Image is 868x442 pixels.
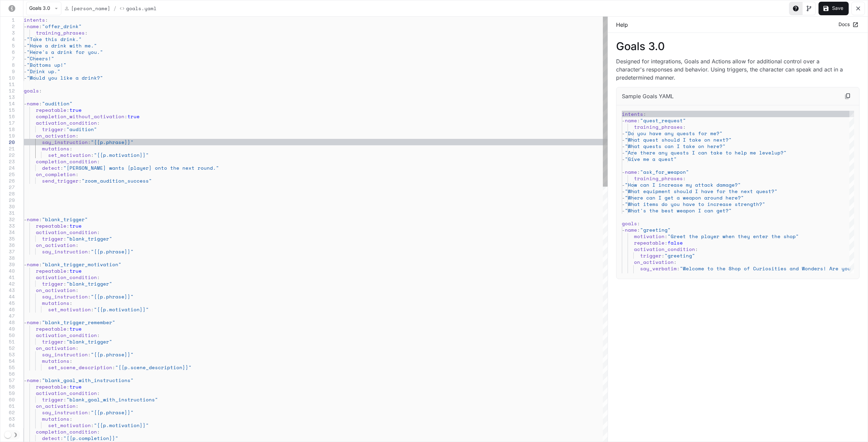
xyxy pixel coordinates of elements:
[36,267,66,274] span: repeatable
[0,126,15,132] div: 18
[637,220,640,227] span: :
[42,299,70,307] span: mutations
[634,175,683,182] span: training_phrases
[668,239,683,246] span: false
[27,55,54,62] span: "Cheers!"
[0,87,15,94] div: 12
[24,319,27,326] span: -
[640,226,671,233] span: "greeting"
[634,123,683,130] span: training_phrases
[36,106,66,113] span: repeatable
[0,171,15,177] div: 25
[677,265,680,272] span: :
[48,422,91,429] span: set_motivation
[634,239,665,246] span: repeatable
[36,113,124,120] span: completion_without_activation
[97,119,100,126] span: :
[131,139,134,146] span: "
[39,216,42,223] span: :
[0,29,15,36] div: 3
[0,390,15,396] div: 59
[66,106,70,113] span: :
[42,351,88,358] span: say_instruction
[82,177,152,184] span: "zoom_audition_success"
[0,100,15,107] div: 14
[622,201,625,208] span: -
[4,431,11,438] span: Dark mode toggle
[0,306,15,313] div: 46
[0,416,15,422] div: 63
[39,23,42,30] span: :
[66,126,97,133] span: "audition"
[0,325,15,332] div: 49
[665,252,695,259] span: "greeting"
[0,261,15,268] div: 39
[634,246,695,253] span: activation_condition
[94,422,149,429] span: "{{p.motivation}}"
[24,61,27,68] span: -
[60,164,63,171] span: :
[680,271,756,278] span: "greeting_goal_activated"
[70,145,73,152] span: :
[76,132,79,139] span: :
[70,415,73,422] span: :
[0,184,15,190] div: 27
[91,422,94,429] span: :
[36,344,76,352] span: on_activation
[39,319,42,326] span: :
[94,151,149,159] span: "{{p.motivation}}"
[91,306,94,313] span: :
[24,36,27,43] span: -
[42,248,88,255] span: say_instruction
[622,188,625,195] span: -
[0,255,15,261] div: 38
[97,428,100,435] span: :
[622,207,625,214] span: -
[88,293,91,300] span: :
[42,177,79,184] span: send_trigger
[637,226,640,233] span: :
[66,396,158,403] span: "blank_goal_with_instructions"
[24,216,27,223] span: -
[63,396,66,403] span: :
[27,74,103,81] span: "Would you like a drink?"
[42,409,88,416] span: say_instruction
[60,435,63,442] span: :
[27,61,66,68] span: "Bottoms up!"
[42,435,60,442] span: detect
[24,55,27,62] span: -
[0,42,15,49] div: 5
[27,377,39,384] span: name
[0,377,15,383] div: 57
[66,280,112,287] span: "blank_trigger"
[0,351,15,358] div: 53
[42,357,70,364] span: mutations
[113,4,117,13] span: /
[695,246,698,253] span: :
[622,168,625,175] span: -
[637,117,640,124] span: :
[42,261,121,268] span: "blank_trigger_motivation"
[0,177,15,184] div: 26
[48,151,91,159] span: set_motivation
[0,17,15,23] div: 1
[70,222,82,229] span: true
[0,216,15,223] div: 32
[85,29,88,36] span: :
[0,364,15,371] div: 55
[27,319,39,326] span: name
[24,261,27,268] span: -
[0,55,15,62] div: 7
[625,201,765,208] span: "What items do you have to increase strength?"
[0,396,15,403] div: 60
[818,2,849,15] button: Save
[126,5,157,12] p: Goals.yaml
[36,383,66,390] span: repeatable
[640,168,689,175] span: "ask_for_weapon"
[88,351,91,358] span: :
[0,75,15,81] div: 10
[88,139,91,146] span: :
[42,319,115,326] span: "blank_trigger_remember"
[674,258,677,266] span: :
[622,149,625,156] span: -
